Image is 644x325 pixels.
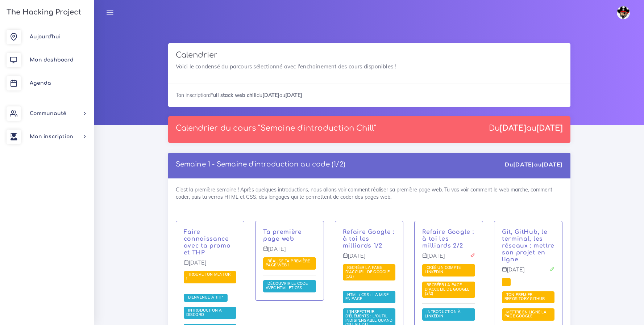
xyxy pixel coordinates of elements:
i: Corrections cette journée là [549,267,554,272]
i: Projet à rendre ce jour-là [470,253,475,258]
span: L'intitulé du projet est simple, mais le projet sera plus dur qu'il n'y parait. [343,264,396,280]
span: L'intitulé du projet est simple, mais le projet sera plus dur qu'il n'y parait. [422,282,475,298]
h3: Calendrier [176,51,563,60]
p: C'est l'heure de rendre ton premier véritable projet ! Demain est un jour de correction [422,229,475,249]
a: Recréer la page d'accueil de Google (2/2) [425,283,469,296]
span: Dans ce projet, tu vas mettre en place un compte LinkedIn et le préparer pour ta future vie. [422,264,475,277]
a: Mettre en ligne la page Google [504,309,547,319]
strong: [DATE] [262,92,279,98]
p: C'est bien de coder, mais c'est encore mieux si toute la terre entière pouvait voir tes fantastiq... [502,229,555,263]
strong: [DATE] [285,92,302,98]
a: Réalise ta première page web ! [266,258,310,268]
span: Recréer la page d'accueil de Google (1/2) [345,265,390,278]
span: Introduction à Discord [186,308,222,317]
p: [DATE] [502,267,555,278]
div: Du au [489,124,563,133]
a: Introduction à LinkedIn [425,309,461,319]
a: Refaire Google : à toi les milliards 2/2 [422,229,474,249]
span: Ton premier repository GitHub [504,292,547,301]
span: Salut à toi et bienvenue à The Hacking Project. Que tu sois avec nous pour 3 semaines, 12 semaine... [184,294,228,302]
span: Dans ce projet, nous te demanderons de coder ta première page web. Ce sera l'occasion d'appliquer... [263,257,316,270]
span: Pour cette session, nous allons utiliser Discord, un puissant outil de gestion de communauté. Nou... [184,307,237,319]
a: Recréer la page d'accueil de Google (1/2) [345,265,390,279]
p: C'est le premier jour ! Après quelques introductions, nous verront comment réaliser ta première p... [184,229,237,256]
p: C'est l'heure de ton premier véritable projet ! Tu vas recréer la très célèbre page d'accueil de ... [343,229,396,249]
strong: [DATE] [500,124,526,132]
span: Maintenant que tu sais faire des pages basiques, nous allons te montrer comment faire de la mise ... [343,291,396,303]
strong: [DATE] [541,161,562,168]
strong: Full stack web chill [210,92,257,98]
span: Aujourd'hui [30,34,61,39]
span: Introduction à LinkedIn [425,309,461,318]
a: HTML / CSS : la mise en page [345,292,389,302]
a: Git, GitHub, le terminal, les réseaux : mettre son projet en ligne [502,229,554,262]
h3: The Hacking Project [4,8,81,16]
a: Bienvenue à THP [186,295,225,300]
p: Aujourd'hui tu vas attaquer HTML et CSS et faire ta première page web. [263,229,316,242]
a: Créé un compte LinkedIn [425,265,461,275]
span: Pour ce projet, nous allons te proposer d'utiliser ton terminal afin de faire marcher Git et GitH... [502,291,555,304]
p: [DATE] [343,253,396,265]
span: Utilise tout ce que tu as vu jusqu'à présent pour faire profiter à la terre entière de ton super ... [502,308,555,321]
a: Ton premier repository GitHub [504,292,547,302]
span: Mon dashboard [30,57,74,63]
a: Ta première page web [263,229,302,242]
a: Semaine 1 - Semaine d'introduction au code (1/2) [176,161,346,168]
span: Recréer la page d'accueil de Google (2/2) [425,282,469,296]
span: Mon inscription [30,134,73,139]
span: Cette ressource te donnera les bases pour comprendre LinkedIn, un puissant outil professionnel. [422,308,475,321]
p: Voici le condensé du parcours sélectionné avec l'enchainement des cours disponibles ! [176,62,563,71]
p: Calendrier du cours "Semaine d'introduction Chill" [176,124,377,133]
span: HTML / CSS : la mise en page [345,292,389,301]
div: Ton inscription: du au [168,84,570,106]
strong: [DATE] [536,124,563,132]
strong: [DATE] [513,161,534,168]
img: avatar [617,6,630,19]
a: Refaire Google : à toi les milliards 1/2 [343,229,394,249]
a: Découvrir le code avec HTML et CSS [266,281,308,291]
span: Trouve ton mentor ! [186,272,231,281]
span: Nous allons te demander de trouver la personne qui va t'aider à faire la formation dans les meill... [184,271,237,283]
a: Introduction à Discord [186,308,222,317]
p: [DATE] [422,253,475,265]
span: Agenda [30,80,51,86]
span: Découvrir le code avec HTML et CSS [266,281,308,290]
span: Communauté [30,111,66,116]
div: Du au [505,160,562,169]
span: Bienvenue à THP [186,295,225,300]
span: Créé un compte LinkedIn [425,265,461,274]
p: [DATE] [184,260,237,271]
a: Faire connaissance avec ta promo et THP [184,229,231,256]
span: HTML et CSS permettent de réaliser une page web. Nous allons te montrer les bases qui te permettr... [263,280,316,292]
a: Trouve ton mentor ! [186,272,231,282]
p: [DATE] [263,246,316,258]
